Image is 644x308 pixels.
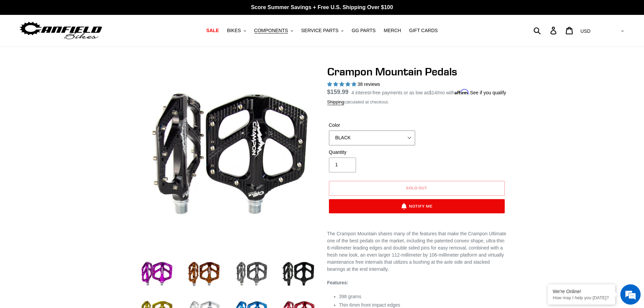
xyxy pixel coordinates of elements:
[327,230,506,273] p: The Crampon Mountain shares many of the features that make the Crampon Ultimate one of the best p...
[327,280,349,285] strong: Features:
[455,89,469,95] span: Affirm
[429,90,437,95] span: $14
[223,26,249,35] button: BIKES
[384,28,401,33] span: MERCH
[409,28,438,33] span: GIFT CARDS
[206,28,219,33] span: SALE
[19,20,103,41] img: Canfield Bikes
[352,88,506,96] p: 4 interest-free payments or as low as /mo with .
[348,26,379,35] a: GG PARTS
[233,255,270,292] img: Load image into Gallery viewer, grey
[329,149,415,156] label: Quantity
[254,28,288,33] span: COMPONENTS
[185,255,222,292] img: Load image into Gallery viewer, bronze
[138,255,175,292] img: Load image into Gallery viewer, purple
[537,23,554,38] input: Search
[553,289,610,294] div: We're Online!
[352,28,376,33] span: GG PARTS
[406,185,428,190] span: Sold out
[327,81,358,87] span: 4.97 stars
[470,90,506,95] a: See if you qualify - Learn more about Affirm Financing (opens in modal)
[280,255,317,292] img: Load image into Gallery viewer, stealth
[553,295,610,300] p: How may I help you today?
[251,26,296,35] button: COMPONENTS
[327,99,344,105] a: Shipping
[357,81,380,87] span: 38 reviews
[203,26,222,35] a: SALE
[339,293,506,300] li: 398 grams
[301,28,338,33] span: SERVICE PARTS
[406,26,441,35] a: GIFT CARDS
[327,65,506,78] h1: Crampon Mountain Pedals
[380,26,404,35] a: MERCH
[329,122,415,129] label: Color
[298,26,347,35] button: SERVICE PARTS
[329,199,505,213] button: Notify Me
[227,28,241,33] span: BIKES
[327,99,506,105] div: calculated at checkout.
[327,89,349,95] span: $159.99
[329,181,505,196] button: Sold out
